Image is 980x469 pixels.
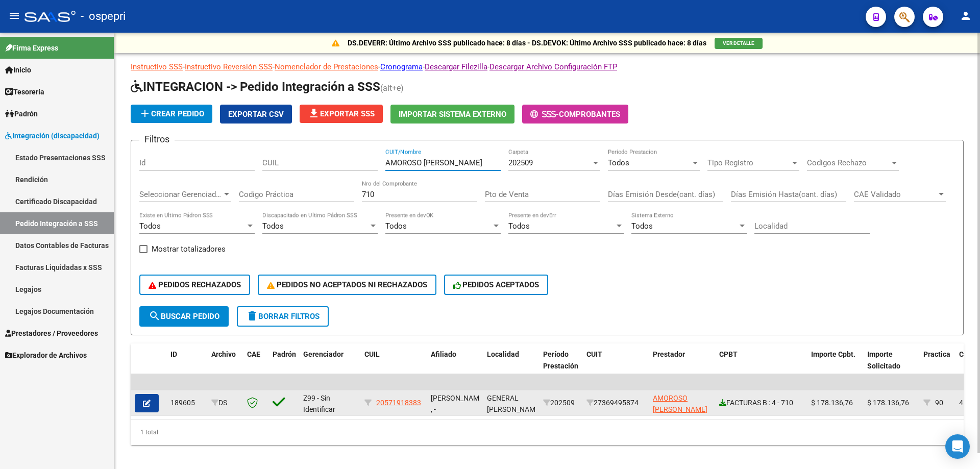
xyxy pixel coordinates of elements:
datatable-header-cell: CUIT [582,343,649,388]
datatable-header-cell: CUIL [360,343,427,388]
span: PEDIDOS RECHAZADOS [149,280,241,289]
datatable-header-cell: CPBT [715,343,807,388]
mat-icon: menu [8,10,20,22]
span: - [530,110,559,119]
span: Practica [923,350,950,358]
span: 20571918383 [376,399,421,407]
span: Padrón [5,108,38,119]
span: Importe Cpbt. [811,350,855,358]
div: 1 total [131,419,964,445]
span: Importe Solicitado [867,350,900,370]
datatable-header-cell: Gerenciador [299,343,360,388]
span: PEDIDOS NO ACEPTADOS NI RECHAZADOS [267,280,427,289]
span: Buscar Pedido [149,312,219,321]
button: PEDIDOS RECHAZADOS [139,275,250,295]
span: Tipo Registro [707,158,790,167]
mat-icon: search [149,310,161,322]
span: $ 178.136,76 [867,399,909,407]
span: Todos [631,221,653,231]
span: Todos [139,221,161,231]
span: (alt+e) [380,83,404,93]
span: Crear Pedido [139,109,204,118]
datatable-header-cell: Período Prestación [539,343,582,388]
button: Buscar Pedido [139,306,229,327]
datatable-header-cell: Prestador [649,343,715,388]
span: Inicio [5,64,31,76]
p: DS.DEVERR: Último Archivo SSS publicado hace: 8 días - DS.DEVOK: Último Archivo SSS publicado hac... [348,37,706,48]
datatable-header-cell: CAE [243,343,268,388]
span: Tesorería [5,86,44,97]
span: GENERAL [PERSON_NAME] [487,394,542,414]
a: Descargar Archivo Configuración FTP [489,62,617,71]
mat-icon: add [139,107,151,119]
span: Exportar SSS [308,109,375,118]
span: CPBT [719,350,738,358]
span: Mostrar totalizadores [152,243,226,255]
datatable-header-cell: Padrón [268,343,299,388]
mat-icon: person [960,10,972,22]
span: Firma Express [5,42,58,54]
div: 202509 [543,397,578,409]
span: $ 178.136,76 [811,399,853,407]
button: Importar Sistema Externo [390,105,514,124]
span: Todos [385,221,407,231]
datatable-header-cell: Archivo [207,343,243,388]
button: PEDIDOS ACEPTADOS [444,275,549,295]
span: Integración (discapacidad) [5,130,100,141]
datatable-header-cell: Afiliado [427,343,483,388]
mat-icon: delete [246,310,258,322]
span: 4 [959,399,963,407]
p: - - - - - [131,61,964,72]
span: Archivo [211,350,236,358]
span: Afiliado [431,350,456,358]
span: CUIL [364,350,380,358]
datatable-header-cell: Importe Cpbt. [807,343,863,388]
div: 189605 [170,397,203,409]
button: Exportar CSV [220,105,292,124]
span: CAE [247,350,260,358]
a: Cronograma [380,62,423,71]
a: Descargar Filezilla [425,62,487,71]
span: Prestadores / Proveedores [5,328,98,339]
span: Explorador de Archivos [5,350,87,361]
span: Borrar Filtros [246,312,320,321]
span: Padrón [273,350,296,358]
span: INTEGRACION -> Pedido Integración a SSS [131,80,380,94]
div: Open Intercom Messenger [945,434,970,459]
span: CAE Validado [854,190,937,199]
span: Exportar CSV [228,110,284,119]
span: - ospepri [81,5,126,28]
span: Todos [608,158,629,167]
datatable-header-cell: Practica [919,343,955,388]
datatable-header-cell: Importe Solicitado [863,343,919,388]
button: Borrar Filtros [237,306,329,327]
span: VER DETALLE [723,40,754,46]
span: Todos [262,221,284,231]
span: Gerenciador [303,350,344,358]
h3: Filtros [139,132,175,146]
a: Instructivo Reversión SSS [185,62,273,71]
span: AMOROSO [PERSON_NAME] [653,394,707,414]
div: FACTURAS B : 4 - 710 [719,397,803,409]
span: Prestador [653,350,685,358]
span: 90 [935,399,943,407]
div: 27369495874 [586,397,645,409]
button: PEDIDOS NO ACEPTADOS NI RECHAZADOS [258,275,436,295]
span: Comprobantes [559,110,620,119]
button: Crear Pedido [131,105,212,123]
span: [PERSON_NAME] , - [431,394,485,414]
a: Instructivo SSS [131,62,183,71]
a: Nomenclador de Prestaciones [275,62,378,71]
div: DS [211,397,239,409]
span: PEDIDOS ACEPTADOS [453,280,540,289]
datatable-header-cell: Localidad [483,343,539,388]
span: CUIT [586,350,602,358]
button: -Comprobantes [522,105,628,124]
span: Z99 - Sin Identificar [303,394,335,414]
button: VER DETALLE [715,38,763,49]
span: Todos [508,221,530,231]
span: Seleccionar Gerenciador [139,190,222,199]
mat-icon: file_download [308,107,320,119]
span: Codigos Rechazo [807,158,890,167]
datatable-header-cell: ID [166,343,207,388]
